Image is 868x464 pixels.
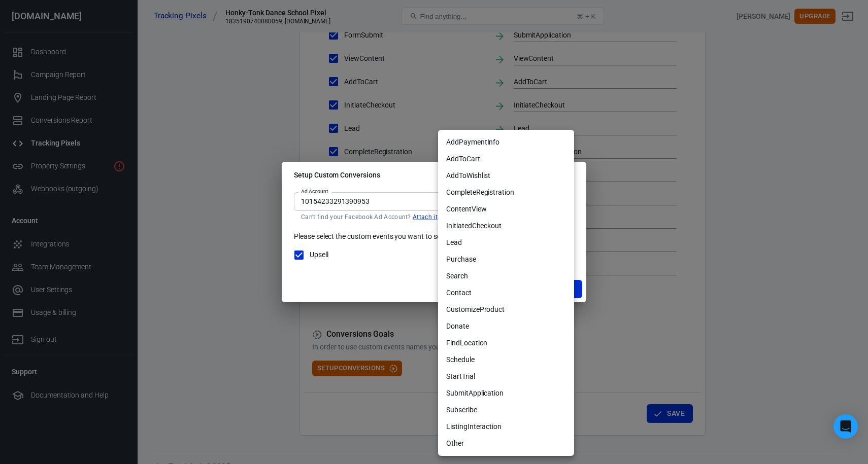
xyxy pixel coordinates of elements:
li: StartTrial [438,368,574,385]
li: Subscribe [438,402,574,418]
li: ListingInteraction [438,418,574,435]
li: Lead [438,234,574,251]
li: Other [438,435,574,452]
li: Search [438,268,574,284]
li: ContentView [438,201,574,218]
li: AddToCart [438,151,574,167]
li: CompleteRegistration [438,184,574,201]
li: CustomizeProduct [438,301,574,318]
li: Schedule [438,351,574,368]
li: Donate [438,318,574,335]
li: FindLocation [438,335,574,351]
li: AddToWishlist [438,167,574,184]
li: SubmitApplication [438,385,574,402]
li: Contact [438,284,574,301]
li: InitiatedCheckout [438,218,574,234]
li: AddPaymentInfo [438,134,574,151]
div: Open Intercom Messenger [833,414,858,439]
li: Purchase [438,251,574,268]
